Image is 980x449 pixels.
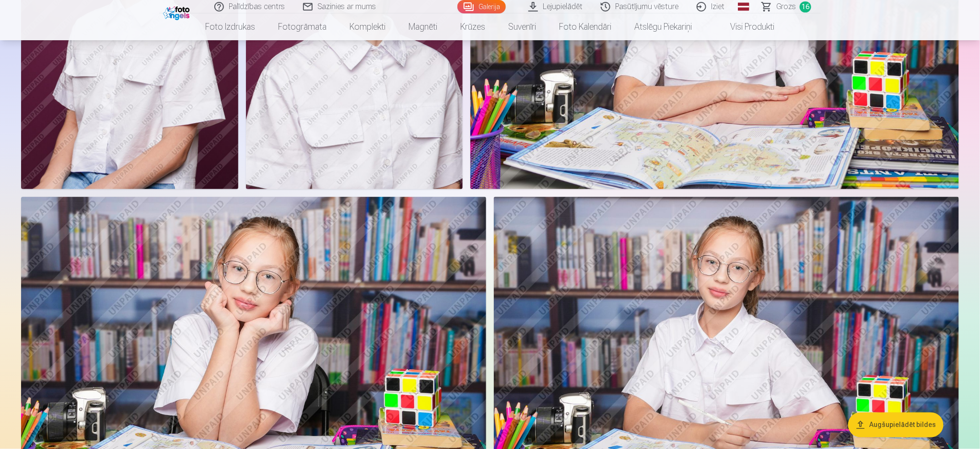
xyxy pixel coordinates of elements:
[267,13,338,40] a: Fotogrāmata
[848,413,944,437] button: Augšupielādēt bildes
[704,13,786,40] a: Visi produkti
[497,13,548,40] a: Suvenīri
[163,4,192,20] img: /fa1
[194,13,267,40] a: Foto izdrukas
[397,13,449,40] a: Magnēti
[776,1,796,12] span: Grozs
[623,13,704,40] a: Atslēgu piekariņi
[800,1,811,12] span: 16
[449,13,497,40] a: Krūzes
[338,13,397,40] a: Komplekti
[548,13,623,40] a: Foto kalendāri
